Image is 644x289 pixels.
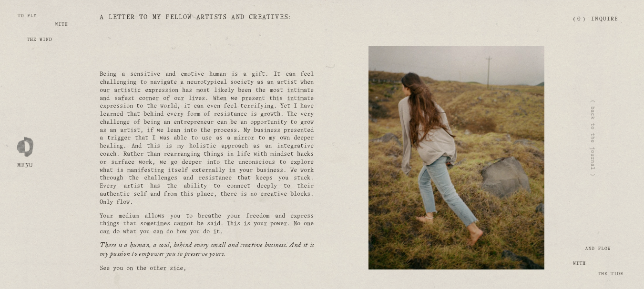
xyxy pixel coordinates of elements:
a: Inquire [591,11,618,28]
a: ( back to the journal ) [590,100,597,177]
span: 0 [577,17,581,21]
p: Your medium allows you to breathe your freedom and express things that sometimes cannot be said. ... [100,212,314,236]
span: ) [583,17,585,21]
p: Being a sensitive and emotive human is a gift. It can feel challenging to navigate a neurotypical... [100,70,314,207]
p: See you on the other side, [100,265,314,273]
em: There is a human, a soul, behind every small and creative business. And it is my passion to empow... [100,240,314,260]
span: ( [573,17,575,21]
a: 0 items in cart [573,16,585,23]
